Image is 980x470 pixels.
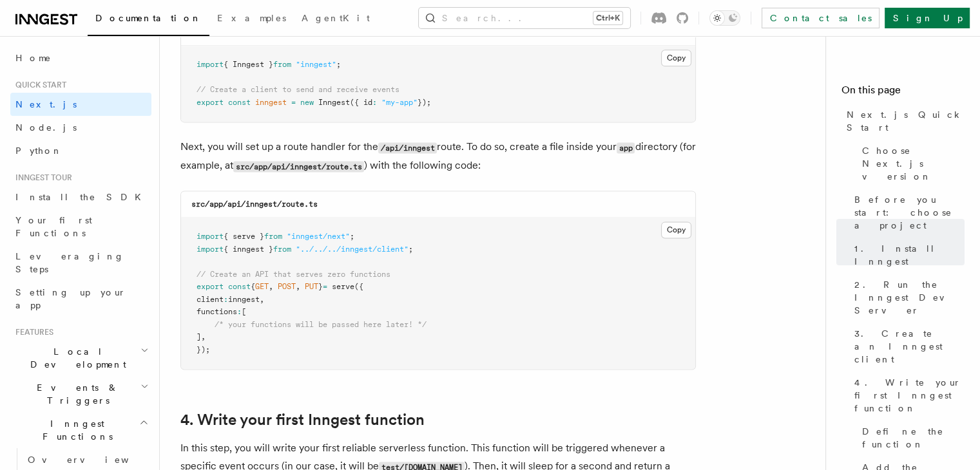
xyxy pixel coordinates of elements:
a: Examples [209,4,294,35]
span: 4. Write your first Inngest function [854,376,965,415]
code: /api/inngest [378,142,437,153]
span: [ [242,307,246,316]
span: new [300,98,314,107]
span: inngest [255,98,287,107]
button: Toggle dark mode [709,10,740,26]
a: Setting up your app [10,281,151,317]
span: Install the SDK [15,192,149,202]
a: AgentKit [294,4,378,35]
button: Copy [661,50,691,66]
span: GET [255,282,269,291]
span: ; [350,232,354,241]
span: Setting up your app [15,287,126,310]
span: ; [336,60,341,69]
a: Your first Functions [10,209,151,245]
span: Local Development [10,345,140,371]
a: Documentation [88,4,209,36]
span: Documentation [95,13,202,23]
span: "../../../inngest/client" [296,245,408,254]
span: Before you start: choose a project [854,193,965,232]
span: from [273,60,291,69]
span: from [273,245,291,254]
span: Your first Functions [15,215,92,238]
a: Sign Up [885,8,970,28]
span: : [372,98,377,107]
span: ({ [354,282,363,291]
span: "my-app" [381,98,418,107]
a: Contact sales [762,8,879,28]
span: "inngest" [296,60,336,69]
span: 2. Run the Inngest Dev Server [854,278,965,317]
a: 3. Create an Inngest client [849,322,965,371]
a: Leveraging Steps [10,245,151,281]
span: 3. Create an Inngest client [854,327,965,366]
span: POST [278,282,296,291]
a: 4. Write your first Inngest function [180,411,425,429]
a: Home [10,46,151,70]
code: src/app/api/inngest/route.ts [233,161,364,172]
span: client [197,295,224,304]
span: // Create an API that serves zero functions [197,270,390,279]
span: const [228,98,251,107]
span: inngest [228,295,260,304]
span: Inngest [318,98,350,107]
span: export [197,98,224,107]
span: Features [10,327,53,337]
code: app [617,142,635,153]
span: PUT [305,282,318,291]
span: // Create a client to send and receive events [197,85,399,94]
span: ; [408,245,413,254]
span: : [237,307,242,316]
span: export [197,282,224,291]
span: from [264,232,282,241]
kbd: Ctrl+K [593,12,622,24]
span: const [228,282,251,291]
span: , [269,282,273,291]
button: Search...Ctrl+K [419,8,630,28]
span: : [224,295,228,304]
a: Install the SDK [10,185,151,209]
a: 1. Install Inngest [849,237,965,273]
span: , [296,282,300,291]
span: , [260,295,264,304]
code: src/app/api/inngest/route.ts [191,200,318,209]
span: { Inngest } [224,60,273,69]
a: Define the function [857,420,965,456]
button: Inngest Functions [10,412,151,448]
span: import [197,245,224,254]
a: Python [10,139,151,162]
span: Leveraging Steps [15,251,124,274]
span: Examples [217,13,286,23]
span: = [323,282,327,291]
span: Home [15,52,52,64]
p: Next, you will set up a route handler for the route. To do so, create a file inside your director... [180,138,696,175]
span: { inngest } [224,245,273,254]
h4: On this page [841,82,965,103]
span: Next.js [15,99,77,109]
span: Inngest Functions [10,417,139,443]
span: import [197,60,224,69]
span: { [251,282,255,291]
span: Next.js Quick Start [847,108,965,134]
button: Copy [661,221,691,238]
span: Inngest tour [10,173,72,183]
span: serve [332,282,354,291]
span: ] [197,332,201,341]
span: , [201,332,206,341]
span: Define the function [862,425,965,451]
a: Choose Next.js version [857,139,965,188]
span: Events & Triggers [10,381,140,407]
span: }); [418,98,431,107]
span: Quick start [10,80,66,90]
a: Node.js [10,116,151,139]
button: Events & Triggers [10,376,151,412]
span: { serve } [224,232,264,241]
span: }); [197,345,210,354]
a: 2. Run the Inngest Dev Server [849,273,965,322]
span: 1. Install Inngest [854,242,965,268]
span: /* your functions will be passed here later! */ [215,320,427,329]
a: Next.js Quick Start [841,103,965,139]
span: AgentKit [302,13,370,23]
span: Choose Next.js version [862,144,965,183]
span: import [197,232,224,241]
